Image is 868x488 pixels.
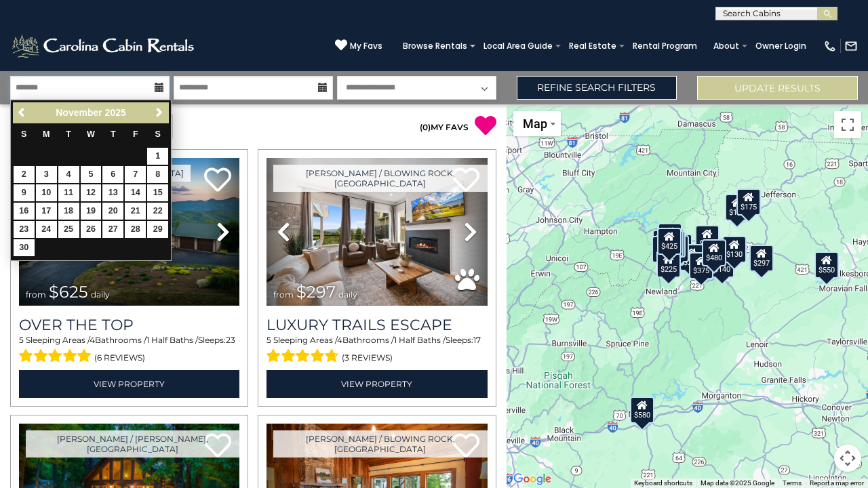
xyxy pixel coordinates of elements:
span: $625 [49,282,88,302]
div: $297 [749,245,774,272]
a: Next [151,104,167,121]
div: $580 [630,396,654,424]
div: $175 [736,188,761,216]
a: About [707,37,746,56]
span: 2025 [105,107,126,118]
button: Toggle fullscreen view [834,111,861,138]
span: from [273,289,294,300]
span: (3 reviews) [342,349,393,367]
a: Open this area in Google Maps (opens a new window) [510,470,555,488]
span: from [26,289,46,300]
a: View Property [19,370,239,398]
div: $349 [695,225,719,252]
span: 4 [90,335,95,345]
a: Real Estate [562,37,623,56]
div: $175 [725,194,749,221]
span: 23 [226,335,235,345]
a: Owner Login [749,37,813,56]
span: 0 [422,122,428,132]
span: Tuesday [66,129,71,139]
span: $297 [296,282,336,302]
a: Browse Rentals [396,37,474,56]
span: November [56,107,102,118]
span: (6 reviews) [94,349,145,367]
a: 4 [58,166,79,183]
div: Sleeping Areas / Bathrooms / Sleeps: [19,334,239,367]
img: phone-regular-white.png [823,39,837,53]
a: 3 [36,166,57,183]
img: mail-regular-white.png [844,39,858,53]
a: 1 [147,148,168,165]
span: Previous [17,107,28,118]
span: ( ) [420,122,431,132]
div: $550 [815,251,840,279]
div: $230 [652,236,676,263]
div: $230 [679,244,704,271]
a: 20 [102,203,123,220]
a: Report a map error [810,479,864,487]
a: My Favs [335,39,382,53]
span: Map data ©2025 Google [701,479,774,487]
div: $130 [723,236,747,263]
a: Rental Program [626,37,704,56]
img: Google [510,470,555,488]
a: Add to favorites [204,166,231,195]
a: 23 [14,221,35,238]
span: Saturday [155,129,161,139]
span: 5 [267,335,271,345]
div: $225 [656,251,681,278]
span: Friday [133,129,138,139]
a: 28 [125,221,146,238]
button: Map camera controls [834,445,861,472]
div: $375 [689,252,713,279]
a: 25 [58,221,79,238]
a: 17 [36,203,57,220]
a: 15 [147,184,168,201]
a: 29 [147,221,168,238]
a: 6 [102,166,123,183]
a: 2 [14,166,35,183]
span: 17 [473,335,481,345]
a: (0)MY FAVS [420,122,469,132]
a: Local Area Guide [477,37,559,56]
span: 1 Half Baths / [146,335,198,345]
span: Sunday [21,129,26,139]
a: 16 [14,203,35,220]
a: 12 [81,184,102,201]
a: Over The Top [19,316,239,334]
a: 24 [36,221,57,238]
span: Next [154,107,165,118]
a: 18 [58,203,79,220]
a: 22 [147,203,168,220]
div: $125 [658,223,683,250]
button: Update Results [697,76,858,100]
a: Luxury Trails Escape [267,316,487,334]
a: 30 [14,239,35,256]
div: $480 [702,239,726,266]
a: Terms (opens in new tab) [783,479,802,487]
div: Sleeping Areas / Bathrooms / Sleeps: [267,334,487,367]
a: 21 [125,203,146,220]
button: Change map style [513,111,561,136]
span: Thursday [111,129,116,139]
button: Keyboard shortcuts [634,479,692,488]
a: [PERSON_NAME] / [PERSON_NAME], [GEOGRAPHIC_DATA] [26,430,239,457]
a: [PERSON_NAME] / Blowing Rock, [GEOGRAPHIC_DATA] [273,165,487,192]
span: 1 Half Baths / [394,335,446,345]
a: View Property [267,370,487,398]
span: Map [523,117,547,131]
a: 26 [81,221,102,238]
a: Previous [14,104,31,121]
a: 7 [125,166,146,183]
a: 11 [58,184,79,201]
span: My Favs [350,40,382,52]
img: White-1-2.png [10,33,198,60]
span: daily [338,289,357,300]
a: [PERSON_NAME] / Blowing Rock, [GEOGRAPHIC_DATA] [273,430,487,457]
span: 5 [19,335,24,345]
img: thumbnail_168695581.jpeg [267,158,487,306]
a: 13 [102,184,123,201]
a: 8 [147,166,168,183]
a: 14 [125,184,146,201]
